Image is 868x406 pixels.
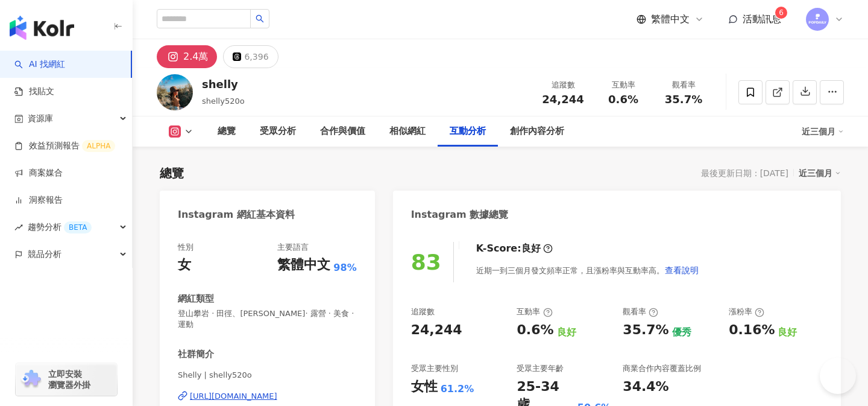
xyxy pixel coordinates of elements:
button: 6,396 [223,45,278,68]
div: [URL][DOMAIN_NAME] [190,391,277,402]
div: 商業合作內容覆蓋比例 [623,363,701,374]
span: 資源庫 [28,105,53,132]
span: Shelly | shelly520o [178,370,357,381]
div: BETA [64,221,92,233]
div: shelly [202,77,245,92]
div: 近三個月 [802,122,844,141]
div: 2.4萬 [183,48,208,65]
img: images.png [806,8,829,31]
div: 女性 [411,378,438,396]
a: [URL][DOMAIN_NAME] [178,391,357,402]
div: 互動率 [517,306,552,317]
div: 追蹤數 [540,79,586,91]
span: shelly520o [202,97,245,106]
div: 24,244 [411,321,462,340]
div: 83 [411,250,441,274]
div: 觀看率 [623,306,658,317]
div: 34.4% [623,378,668,396]
a: chrome extension立即安裝 瀏覽器外掛 [16,363,117,396]
div: 總覽 [160,165,184,182]
div: 互動分析 [450,124,486,139]
div: 相似網紅 [389,124,426,139]
span: 0.6% [608,94,638,106]
span: 活動訊息 [743,13,781,25]
div: 最後更新日期：[DATE] [701,168,788,178]
div: 追蹤數 [411,306,435,317]
img: KOL Avatar [157,74,193,110]
div: 網紅類型 [178,293,214,305]
div: K-Score : [476,242,553,255]
div: 女 [178,256,191,274]
span: 競品分析 [28,241,61,268]
div: 觀看率 [661,79,706,91]
div: 社群簡介 [178,348,214,361]
span: 24,244 [542,93,583,106]
div: 繁體中文 [277,256,330,274]
div: 受眾分析 [260,124,296,139]
div: 61.2% [441,382,474,396]
iframe: Help Scout Beacon - Open [820,358,856,394]
div: 良好 [557,326,576,339]
div: 性別 [178,242,193,253]
sup: 6 [775,7,787,19]
span: search [256,14,264,23]
span: 登山攀岩 · 田徑、[PERSON_NAME]· 露營 · 美食 · 運動 [178,308,357,330]
img: logo [10,16,74,40]
div: 受眾主要年齡 [517,363,564,374]
div: 創作內容分析 [510,124,564,139]
div: 主要語言 [277,242,309,253]
span: rise [14,223,23,232]
span: 98% [333,261,356,274]
div: 0.6% [517,321,553,340]
span: 趨勢分析 [28,214,92,241]
img: chrome extension [19,370,43,389]
a: 商案媒合 [14,167,63,179]
div: 0.16% [729,321,775,340]
span: 35.7% [665,94,702,106]
a: 效益預測報告ALPHA [14,140,115,152]
button: 查看說明 [664,258,699,282]
span: 立即安裝 瀏覽器外掛 [48,369,90,390]
a: 找貼文 [14,86,54,98]
div: 近期一到三個月發文頻率正常，且漲粉率與互動率高。 [476,258,699,282]
div: 受眾主要性別 [411,363,458,374]
a: searchAI 找網紅 [14,59,65,71]
div: 互動率 [600,79,646,91]
div: 35.7% [623,321,668,340]
div: 優秀 [672,326,691,339]
button: 2.4萬 [157,45,217,68]
div: 近三個月 [799,165,841,181]
span: 查看說明 [665,265,699,275]
a: 洞察報告 [14,194,63,206]
div: 總覽 [218,124,236,139]
div: 漲粉率 [729,306,764,317]
span: 繁體中文 [651,13,690,26]
div: 良好 [778,326,797,339]
div: Instagram 數據總覽 [411,208,509,221]
div: Instagram 網紅基本資料 [178,208,295,221]
div: 6,396 [244,48,268,65]
span: 6 [779,8,784,17]
div: 合作與價值 [320,124,365,139]
div: 良好 [521,242,541,255]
